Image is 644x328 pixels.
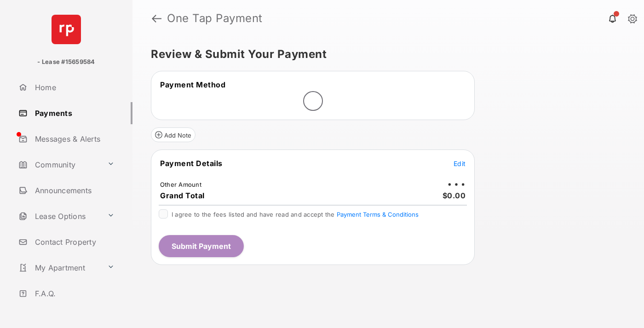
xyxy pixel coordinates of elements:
img: svg+xml;base64,PHN2ZyB4bWxucz0iaHR0cDovL3d3dy53My5vcmcvMjAwMC9zdmciIHdpZHRoPSI2NCIgaGVpZ2h0PSI2NC... [52,15,81,44]
p: - Lease #15659584 [37,58,95,67]
a: Home [15,76,132,98]
a: Lease Options [15,205,103,227]
span: Grand Total [160,191,205,200]
button: I agree to the fees listed and have read and accept the [337,211,419,218]
a: Payments [15,102,132,124]
button: Edit [454,159,466,168]
span: $0.00 [443,191,466,200]
span: Edit [454,160,466,167]
strong: One Tap Payment [167,13,263,24]
span: Payment Method [160,80,225,89]
span: I agree to the fees listed and have read and accept the [172,211,419,218]
a: Community [15,154,103,176]
button: Add Note [151,127,195,142]
span: Payment Details [160,159,223,168]
a: My Apartment [15,257,103,279]
a: Contact Property [15,231,132,253]
h5: Review & Submit Your Payment [151,49,618,60]
a: F.A.Q. [15,282,132,305]
a: Messages & Alerts [15,128,132,150]
td: Other Amount [160,180,202,189]
a: Announcements [15,179,132,201]
button: Submit Payment [159,235,244,257]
